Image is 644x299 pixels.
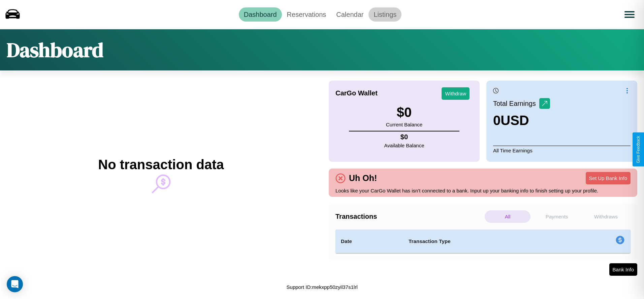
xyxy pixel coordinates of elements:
[98,157,224,172] h2: No transaction data
[586,172,631,184] button: Set Up Bank Info
[636,136,641,163] div: Give Feedback
[341,237,398,245] h4: Date
[346,173,380,183] h4: Uh Oh!
[493,97,539,110] p: Total Earnings
[493,113,550,128] h3: 0 USD
[335,230,631,253] table: simple table
[442,87,470,100] button: Withdraw
[386,105,422,120] h3: $ 0
[335,186,631,195] p: Looks like your CarGo Wallet has isn't connected to a bank. Input up your banking info to finish ...
[335,89,378,97] h4: CarGo Wallet
[620,5,639,24] button: Open menu
[485,210,530,223] p: All
[335,213,483,220] h4: Transactions
[368,7,401,22] a: Listings
[493,146,631,155] p: All Time Earnings
[7,36,103,64] h1: Dashboard
[282,7,331,22] a: Reservations
[239,7,282,22] a: Dashboard
[287,282,358,292] p: Support ID: mekxpp50zyil37s1lrl
[384,141,424,150] p: Available Balance
[409,237,561,245] h4: Transaction Type
[386,120,422,129] p: Current Balance
[7,276,23,292] div: Open Intercom Messenger
[384,133,424,141] h4: $ 0
[609,263,637,276] button: Bank Info
[534,210,580,223] p: Payments
[331,7,368,22] a: Calendar
[583,210,629,223] p: Withdraws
